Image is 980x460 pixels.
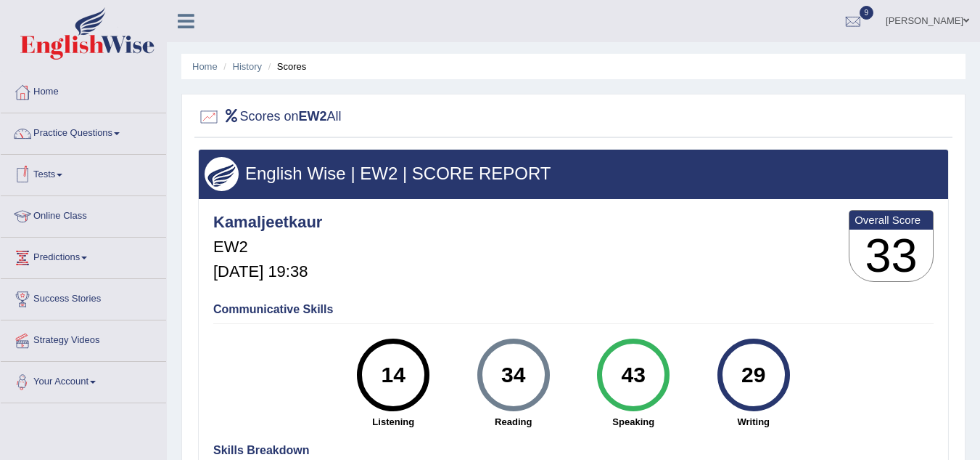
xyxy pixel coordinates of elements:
h3: 33 [849,230,933,282]
h5: [DATE] 19:38 [213,263,322,281]
a: Practice Questions [1,113,166,150]
a: Strategy Videos [1,320,166,357]
a: Tests [1,155,166,191]
span: 9 [860,6,874,20]
strong: Listening [341,415,447,429]
strong: Writing [701,415,807,429]
div: 14 [367,344,420,405]
b: EW2 [299,109,327,124]
a: Success Stories [1,279,166,315]
h2: Scores on All [198,106,342,128]
div: 29 [727,344,780,405]
strong: Reading [461,415,567,429]
a: Your Account [1,362,166,398]
b: Overall Score [855,214,928,226]
div: 34 [487,344,540,405]
h3: English Wise | EW2 | SCORE REPORT [205,164,942,183]
h4: Communicative Skills [213,303,934,316]
li: Scores [265,60,307,73]
a: Home [1,72,166,108]
h5: EW2 [213,238,322,256]
div: 43 [607,344,660,405]
a: Home [192,61,218,72]
strong: Speaking [581,415,687,429]
a: Predictions [1,238,166,274]
a: Online Class [1,196,166,233]
a: History [233,61,262,72]
img: wings.png [205,157,239,191]
h4: Skills Breakdown [213,444,934,457]
h4: Kamaljeetkaur [213,214,322,231]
